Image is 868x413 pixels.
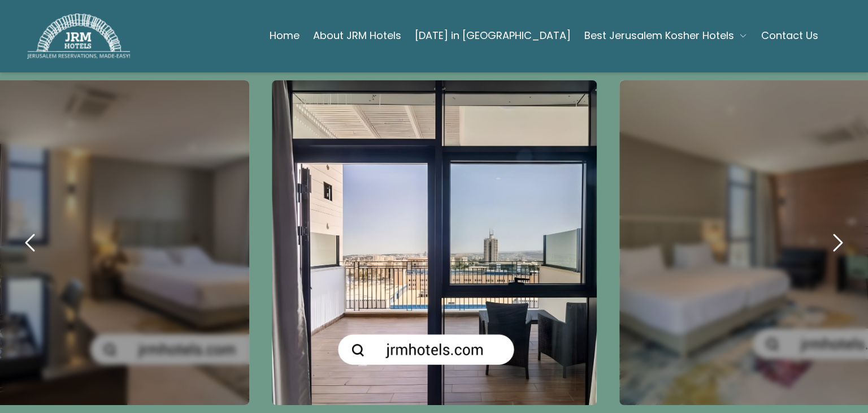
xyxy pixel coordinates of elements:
a: [DATE] in [GEOGRAPHIC_DATA] [415,24,571,47]
span: Best Jerusalem Kosher Hotels [584,28,734,44]
button: next [818,223,857,262]
button: previous [11,223,50,262]
a: Home [270,24,300,47]
button: Best Jerusalem Kosher Hotels [584,24,748,47]
a: About JRM Hotels [313,24,401,47]
img: JRM Hotels [27,14,130,59]
a: Contact Us [761,24,818,47]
